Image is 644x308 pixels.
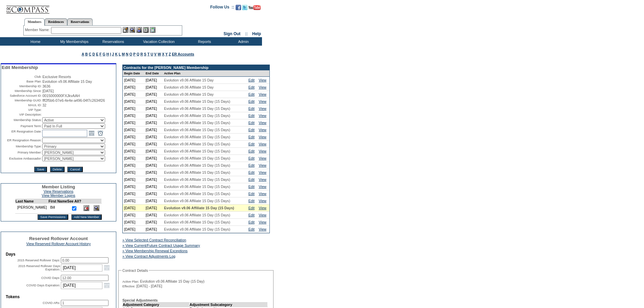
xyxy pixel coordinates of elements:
[248,85,255,89] a: Edit
[164,156,230,160] span: Evolution v9.06 Affiliate 15 Day (15 Days)
[144,169,163,176] td: [DATE]
[164,177,230,182] span: Evolution v9.06 Affiliate 15 Day (15 Days)
[164,99,230,103] span: Evolution v9.06 Affiliate 15 Day (15 Days)
[164,135,230,139] span: Evolution v9.06 Affiliate 15 Day (15 Days)
[42,184,75,189] span: Member Listing
[259,106,266,111] a: View
[15,37,54,46] td: Home
[123,84,144,91] td: [DATE]
[24,18,45,26] a: Members
[123,134,144,141] td: [DATE]
[259,149,266,153] a: View
[164,85,214,89] span: Evolution v9.06 Affiliate 15 Day
[248,149,255,153] a: Edit
[110,52,111,56] a: I
[248,78,255,82] a: Edit
[26,242,91,246] a: View Reserved Rollover Account History
[15,199,48,204] td: Last Name
[259,206,266,210] a: View
[144,162,163,169] td: [DATE]
[143,27,149,33] img: Reservations
[42,98,105,102] span: fff2f5b6-07e6-4e4e-a496-04f7c2634f26
[84,205,89,211] img: Delete
[248,114,255,118] a: Edit
[2,65,38,70] span: Edit Membership
[123,205,144,212] td: [DATE]
[144,84,163,91] td: [DATE]
[164,199,230,203] span: Evolution v9.06 Affiliate 15 Day (15 Days)
[223,31,240,36] a: Sign Out
[162,52,164,56] a: X
[248,106,255,111] a: Edit
[165,52,168,56] a: Y
[123,219,144,226] td: [DATE]
[248,5,261,10] img: Subscribe to our YouTube Channel
[259,220,266,224] a: View
[2,117,42,123] td: Membership Status:
[248,220,255,224] a: Edit
[210,4,234,12] td: Follow Us ::
[154,52,157,56] a: V
[150,52,153,56] a: U
[123,70,144,77] td: Begin Date
[88,129,95,137] a: Open the calendar popup.
[164,227,230,231] span: Evolution v9.06 Affiliate 15 Day (15 Days)
[123,91,144,98] td: [DATE]
[123,141,144,148] td: [DATE]
[2,98,42,102] td: Membership GUID:
[144,77,163,84] td: [DATE]
[41,276,60,280] label: COVID Days:
[67,167,82,172] input: Cancel
[122,52,125,56] a: M
[123,190,144,197] td: [DATE]
[164,192,230,196] span: Evolution v9.06 Affiliate 15 Day (15 Days)
[259,121,266,125] a: View
[158,52,161,56] a: W
[144,197,163,205] td: [DATE]
[248,199,255,203] a: Edit
[82,52,84,56] a: A
[126,52,128,56] a: N
[123,169,144,176] td: [DATE]
[248,156,255,160] a: Edit
[29,236,88,241] span: Reserved Rollover Account
[122,284,135,288] span: Effective:
[25,27,51,33] div: Member Name:
[119,52,121,56] a: L
[103,282,111,289] a: Open the calendar popup.
[123,65,269,70] td: Contracts for the [PERSON_NAME] Membership
[248,206,255,210] a: Edit
[48,204,67,214] td: Bill
[259,114,266,118] a: View
[122,280,139,284] span: Active Plan:
[140,279,205,283] span: Evolution v9.06 Affiliate 15 Day (15 Day)
[106,52,109,56] a: H
[144,134,163,141] td: [DATE]
[2,123,42,129] td: Payment Term:
[144,205,163,212] td: [DATE]
[67,18,93,25] a: Reservations
[164,170,230,174] span: Evolution v9.06 Affiliate 15 Day (15 Days)
[144,112,163,119] td: [DATE]
[112,52,114,56] a: J
[259,135,266,139] a: View
[248,227,255,231] a: Edit
[2,144,42,149] td: Membership Type:
[248,192,255,196] a: Edit
[132,37,184,46] td: Vacation Collection
[2,75,42,79] td: Club:
[123,112,144,119] td: [DATE]
[97,129,104,137] a: Open the time view popup.
[144,52,146,56] a: S
[26,284,60,287] label: COVID Days Expiration:
[122,249,188,253] a: » View Membership Renewal Exceptions
[48,199,67,204] td: First Name
[164,121,230,125] span: Evolution v9.06 Affiliate 15 Day (15 Days)
[129,27,135,33] img: View
[50,167,65,172] input: Delete
[248,135,255,139] a: Edit
[144,155,163,162] td: [DATE]
[259,85,266,89] a: View
[34,167,47,172] input: Save
[45,18,67,25] a: Residences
